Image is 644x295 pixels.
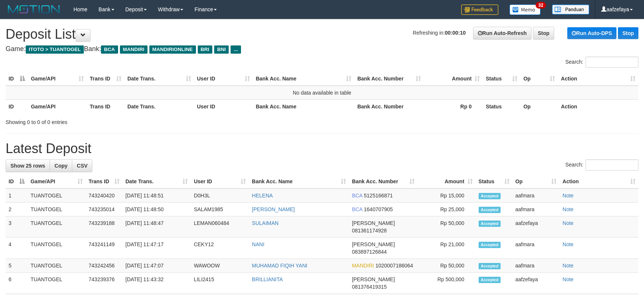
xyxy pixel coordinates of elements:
label: Search: [565,159,638,171]
td: [DATE] 11:48:51 [123,188,191,203]
strong: 00:00:10 [445,30,466,36]
td: 4 [6,238,28,259]
th: Action: activate to sort column ascending [559,175,638,188]
h4: Game: Bank: [6,45,638,53]
th: Op: activate to sort column ascending [520,72,558,86]
td: Rp 500,000 [418,273,476,294]
span: MANDIRIONLINE [149,45,196,54]
td: [DATE] 11:48:50 [123,203,191,216]
td: 6 [6,273,28,294]
span: Accepted [479,263,501,269]
th: Date Trans. [124,99,194,113]
span: BCA [352,193,362,199]
td: [DATE] 11:47:17 [123,238,191,259]
span: ITOTO > TUANTOGEL [26,45,84,54]
th: Date Trans.: activate to sort column ascending [123,175,191,188]
h1: Latest Deposit [6,141,638,156]
div: Showing 0 to 0 of 0 entries [6,115,263,126]
th: Op: activate to sort column ascending [513,175,560,188]
span: BCA [352,206,362,212]
a: Run Auto-DPS [567,27,616,39]
td: LEMAN060484 [191,216,249,238]
th: Op [520,99,558,113]
a: Run Auto-Refresh [473,27,532,39]
span: Accepted [479,207,501,213]
td: TUANTOGEL [28,238,86,259]
img: Button%20Memo.svg [510,4,541,15]
span: BNI [214,45,229,54]
span: [PERSON_NAME] [352,276,395,282]
td: TUANTOGEL [28,203,86,216]
th: Trans ID: activate to sort column ascending [86,175,123,188]
span: Accepted [479,242,501,248]
span: Copy 083897126844 to clipboard [352,249,387,255]
span: Accepted [479,221,501,227]
td: D0H3L [191,188,249,203]
span: Copy 1020007186064 to clipboard [375,263,413,269]
th: Amount: activate to sort column ascending [424,72,483,86]
td: WAWOOW [191,259,249,273]
td: 3 [6,216,28,238]
span: [PERSON_NAME] [352,241,395,247]
td: [DATE] 11:43:32 [123,273,191,294]
td: Rp 50,000 [418,259,476,273]
span: CSV [77,163,88,169]
td: Rp 50,000 [418,216,476,238]
a: [PERSON_NAME] [252,206,295,212]
a: SULAIMAN [252,220,279,226]
th: Bank Acc. Name [253,99,355,113]
td: Rp 15,000 [418,188,476,203]
span: Accepted [479,193,501,199]
th: Bank Acc. Number: activate to sort column ascending [349,175,418,188]
label: Search: [565,57,638,68]
td: LILI2415 [191,273,249,294]
th: Game/API: activate to sort column ascending [28,72,87,86]
th: Status: activate to sort column ascending [483,72,520,86]
td: TUANTOGEL [28,259,86,273]
span: BRI [198,45,212,54]
a: HELENA [252,193,273,199]
th: Game/API [28,99,87,113]
td: CEKY12 [191,238,249,259]
td: aafmara [513,259,560,273]
input: Search: [586,159,638,171]
span: Copy [54,163,67,169]
td: 743241149 [86,238,123,259]
td: Rp 21,000 [418,238,476,259]
td: 743239188 [86,216,123,238]
td: aafzefaya [513,273,560,294]
th: ID [6,99,28,113]
td: 2 [6,203,28,216]
span: Copy 081376419315 to clipboard [352,284,387,290]
a: Note [562,276,574,282]
img: MOTION_logo.png [6,4,62,15]
a: Note [562,193,574,199]
td: aafmara [513,203,560,216]
td: 743240420 [86,188,123,203]
img: panduan.png [552,4,589,15]
span: Show 25 rows [10,163,45,169]
a: Note [562,241,574,247]
th: Amount: activate to sort column ascending [418,175,476,188]
td: SALAM1985 [191,203,249,216]
td: Rp 25,000 [418,203,476,216]
td: 743235014 [86,203,123,216]
a: Note [562,206,574,212]
th: Status [483,99,520,113]
span: Copy 1640707905 to clipboard [364,206,393,212]
span: 32 [536,2,546,9]
span: [PERSON_NAME] [352,220,395,226]
td: TUANTOGEL [28,188,86,203]
span: MANDIRI [120,45,147,54]
th: User ID: activate to sort column ascending [191,175,249,188]
th: Action: activate to sort column ascending [558,72,638,86]
a: Stop [533,27,554,39]
th: Trans ID [87,99,124,113]
th: Status: activate to sort column ascending [476,175,513,188]
th: Bank Acc. Number [354,99,424,113]
td: aafzefaya [513,216,560,238]
a: MUHAMAD FIQIH YANI [252,263,307,269]
a: Copy [50,159,72,172]
span: Accepted [479,277,501,283]
input: Search: [586,57,638,68]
